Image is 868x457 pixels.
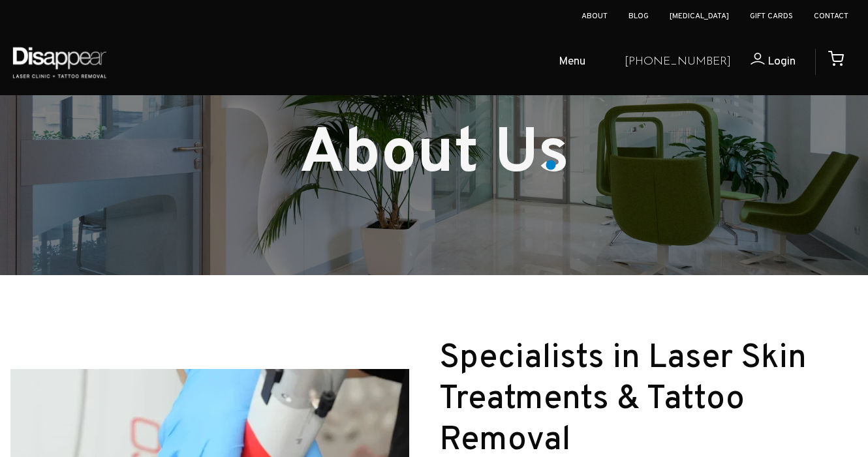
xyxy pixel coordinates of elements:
a: About [581,11,608,22]
a: Gift Cards [750,11,793,22]
a: Contact [814,11,848,22]
a: Menu [513,42,614,83]
a: Login [731,53,796,72]
h1: About Us [10,125,858,186]
img: Disappear - Laser Clinic and Tattoo Removal Services in Sydney, Australia [10,39,109,85]
ul: Open Mobile Menu [119,42,614,83]
span: Login [767,54,796,69]
span: Menu [559,53,585,72]
a: Blog [628,11,649,22]
a: [PHONE_NUMBER] [625,53,731,72]
a: [MEDICAL_DATA] [670,11,729,22]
